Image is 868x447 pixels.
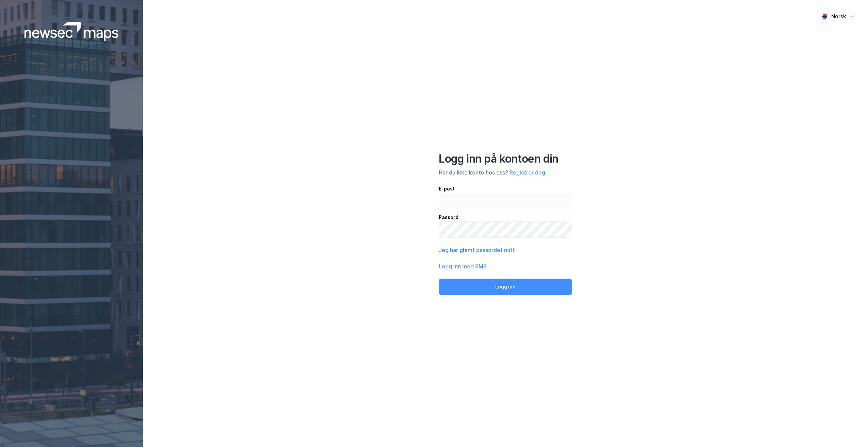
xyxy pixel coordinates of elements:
div: Passord [439,213,572,221]
button: Registrer deg [510,168,545,177]
div: E-post [439,185,572,193]
button: Logg inn [439,279,572,295]
button: Jeg har glemt passordet mitt [439,246,515,254]
div: Norsk [831,12,846,20]
div: Logg inn på kontoen din [439,152,572,166]
img: logoWhite.bf58a803f64e89776f2b079ca2356427.svg [24,22,119,41]
div: Har du ikke konto hos oss? [439,168,572,177]
button: Logg inn med SMS [439,262,487,270]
